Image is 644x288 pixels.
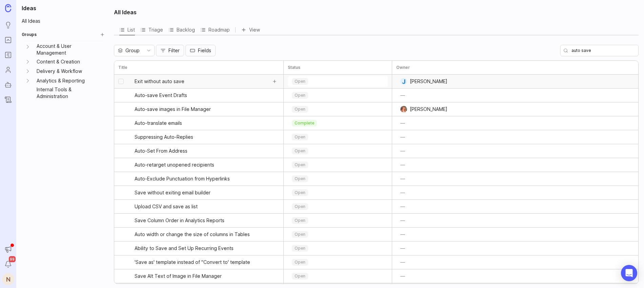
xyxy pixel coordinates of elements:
span: — [400,92,405,99]
h2: Groups [22,32,37,37]
p: open [295,218,305,223]
p: open [295,246,305,251]
a: Delivery & Workflow [34,66,98,76]
span: Auto-save Event Drafts [135,92,187,99]
a: Portal [2,34,14,46]
span: — [400,175,405,182]
button: Bronwen W[PERSON_NAME] [396,104,451,114]
a: Triage [140,24,163,35]
a: Auto-Exclude Punctuation from Hyperlinks [135,172,279,186]
span: Save without exiting email builder [135,189,210,196]
a: Backlog [168,24,195,35]
a: Users [2,64,14,76]
a: Save without exiting email builder [135,186,279,199]
span: — [400,203,405,210]
span: Save Column Order in Analytics Reports [135,217,224,224]
img: Canny Home [5,4,11,12]
button: — [396,91,409,100]
span: Auto-retarget unopened recipients [135,161,214,168]
div: toggle menu [288,146,388,156]
button: Create Group [98,30,107,39]
img: Bronwen W [399,106,409,113]
button: — [396,132,409,142]
a: Account & User Management [34,42,98,57]
a: Autopilot [2,79,14,91]
p: open [295,148,305,154]
div: toggle menu [288,243,388,254]
div: toggle menu [288,215,388,226]
a: Roadmap [200,24,230,35]
button: — [396,244,409,253]
button: — [396,271,409,281]
button: Announcements [2,243,14,255]
p: complete [295,120,314,126]
span: 99 [9,256,16,262]
span: Ability to Save and Set Up Recurring Events [135,245,234,252]
button: — [396,146,409,156]
div: toggle menu [288,90,388,101]
button: Add sub-idea [270,77,279,86]
span: — [400,161,405,168]
button: Delivery & Workflow expand [22,66,34,76]
p: open [295,93,305,98]
button: J[PERSON_NAME] [396,77,451,86]
p: open [295,79,305,84]
a: Save Alt Text of Image in File Manager [135,269,279,283]
button: Notifications [2,258,14,270]
input: Search... [560,45,639,56]
span: — [400,245,405,252]
span: Auto-translate emails [135,120,182,127]
div: toggle menu [288,229,388,240]
p: open [295,134,305,140]
div: toggle menu [288,159,388,170]
a: Content & Creation [34,57,98,66]
span: — [400,120,405,127]
div: toggle menu [288,187,388,198]
div: toggle menu [288,271,388,282]
div: Open Intercom Messenger [621,265,637,281]
span: Save Alt Text of Image in File Manager [135,273,222,280]
span: — [400,273,405,280]
button: — [396,174,409,184]
div: toggle menu [288,118,388,129]
p: open [295,107,305,112]
a: Auto-Set From Address [135,144,279,158]
span: — [400,217,405,224]
span: — [400,148,405,154]
button: Filter [156,45,184,56]
span: [PERSON_NAME] [410,106,447,113]
span: Auto-Set From Address [135,148,187,154]
a: Auto-retarget unopened recipients [135,158,279,172]
div: toggle menu [288,201,388,212]
button: Account & User Management expand [22,42,34,57]
span: — [400,259,405,266]
a: Auto width or change the size of columns in Tables [135,228,279,241]
div: J [400,78,407,85]
a: Save Column Order in Analytics Reports [135,214,279,227]
a: Internal Tools & Administration [34,85,98,100]
span: Auto-Exclude Punctuation from Hyperlinks [135,175,230,182]
a: 'Save as' template instead of "Convert to' template [135,255,279,269]
span: Upload CSV and save as list [135,203,198,210]
button: N [2,273,14,285]
p: open [295,176,305,181]
span: Group [125,47,140,54]
a: Auto-save Event Drafts [135,89,279,102]
span: [PERSON_NAME] [410,78,447,85]
span: Filter [168,47,180,54]
a: Exit without auto save [135,75,267,88]
svg: toggle icon [143,48,154,53]
span: — [400,134,405,140]
a: Ability to Save and Set Up Recurring Events [135,242,279,255]
button: — [396,230,409,239]
button: — [396,188,409,197]
h2: All Ideas [114,8,137,16]
h3: Status [288,65,300,70]
button: — [396,118,409,128]
p: open [295,260,305,265]
span: Auto-save images in File Manager [135,106,211,113]
button: — [396,257,409,267]
p: open [295,273,305,279]
a: Suppressing Auto-Replies [135,130,279,144]
button: Fields [185,45,216,56]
